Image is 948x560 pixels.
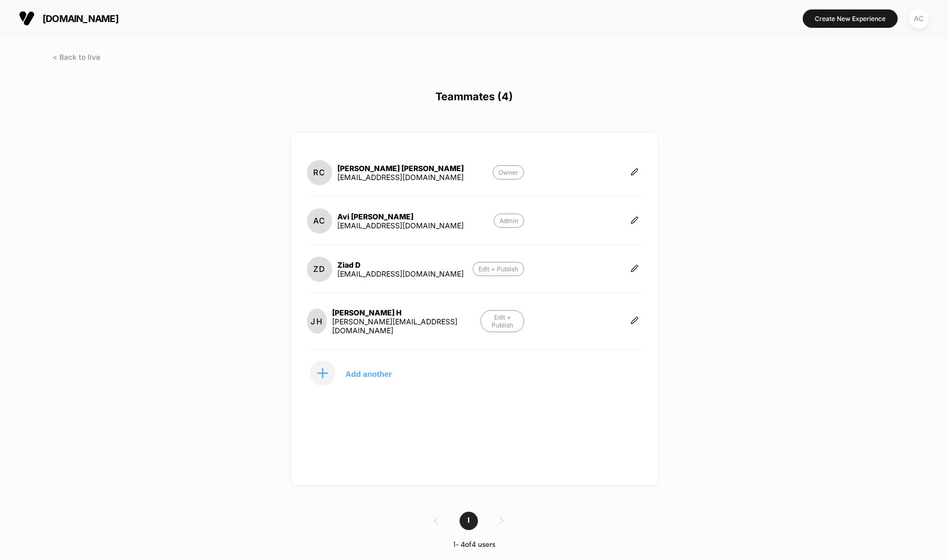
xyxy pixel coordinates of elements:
p: Edit + Publish [481,310,524,332]
button: Create New Experience [803,9,898,28]
div: [EMAIL_ADDRESS][DOMAIN_NAME] [337,221,464,230]
div: [PERSON_NAME] H [332,308,481,317]
img: Visually logo [19,10,35,26]
div: [EMAIL_ADDRESS][DOMAIN_NAME] [337,173,464,182]
div: Ziad D [337,260,464,269]
div: [PERSON_NAME][EMAIL_ADDRESS][DOMAIN_NAME] [332,317,481,335]
p: RC [313,167,325,177]
button: AC [906,8,932,29]
p: ZD [313,264,325,274]
p: Add another [346,371,392,376]
div: [EMAIL_ADDRESS][DOMAIN_NAME] [337,269,464,278]
button: [DOMAIN_NAME] [16,10,122,27]
div: [PERSON_NAME] [PERSON_NAME] [337,164,464,173]
span: [DOMAIN_NAME] [42,13,119,24]
div: AC [909,8,929,29]
p: Admin [494,214,524,228]
span: 1 [460,512,478,530]
div: Avi [PERSON_NAME] [337,212,464,221]
p: Edit + Publish [473,262,524,276]
button: Add another [307,360,412,386]
p: AC [313,216,325,226]
p: JH [311,316,322,326]
p: Owner [493,165,524,179]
